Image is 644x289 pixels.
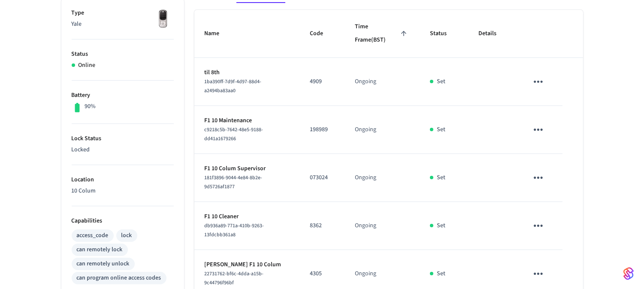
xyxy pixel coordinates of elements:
[345,202,420,250] td: Ongoing
[437,221,445,230] p: Set
[310,269,334,278] p: 4305
[437,269,445,278] p: Set
[345,58,420,106] td: Ongoing
[205,116,289,125] p: F1 10 Maintenance
[310,27,334,40] span: Code
[345,154,420,202] td: Ongoing
[72,217,174,226] p: Capabilities
[205,78,262,94] span: 1ba390ff-7d9f-4d97-88d4-a2494ba83aa0
[205,174,263,190] span: 181f3896-9044-4e84-8b2e-9d5726af1877
[437,77,445,86] p: Set
[77,259,130,268] div: can remotely unlock
[72,9,174,18] p: Type
[430,27,458,40] span: Status
[77,274,161,283] div: can program online access codes
[310,125,334,134] p: 198989
[72,187,174,196] p: 10 Colum
[205,68,289,77] p: til 8th
[72,91,174,100] p: Battery
[310,173,334,182] p: 073024
[205,27,231,40] span: Name
[72,145,174,154] p: Locked
[205,270,264,286] span: 22731762-bf6c-4dda-a15b-9c44796f96bf
[72,50,174,59] p: Status
[437,125,445,134] p: Set
[205,164,289,173] p: F1 10 Colum Supervisor
[79,61,96,70] p: Online
[310,221,334,230] p: 8362
[205,212,289,221] p: F1 10 Cleaner
[121,231,132,240] div: lock
[72,175,174,184] p: Location
[478,27,508,40] span: Details
[205,222,264,238] span: db936a89-771a-410b-9263-13fdcbb361a8
[623,267,634,280] img: SeamLogoGradient.69752ec5.svg
[355,20,409,47] span: Time Frame(BST)
[152,9,174,30] img: Yale Assure Touchscreen Wifi Smart Lock, Satin Nickel, Front
[437,173,445,182] p: Set
[72,20,174,29] p: Yale
[205,260,289,269] p: [PERSON_NAME] F1 10 Colum
[72,134,174,143] p: Lock Status
[77,231,109,240] div: access_code
[310,77,334,86] p: 4909
[205,126,263,142] span: c9218c5b-7642-48e5-9188-dd41a1679266
[77,245,123,254] div: can remotely lock
[85,102,96,111] p: 90%
[345,106,420,154] td: Ongoing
